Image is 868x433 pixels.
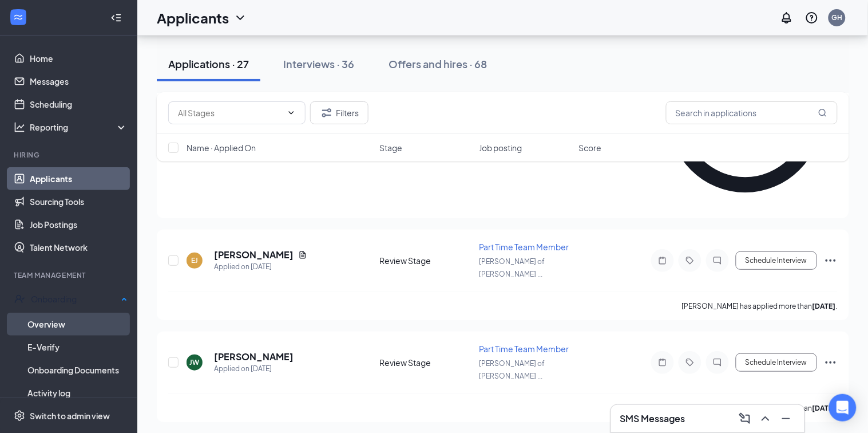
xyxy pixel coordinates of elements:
svg: ChatInactive [711,358,724,367]
div: Review Stage [379,255,472,266]
svg: ChevronDown [233,11,247,25]
b: [DATE] [812,302,836,310]
svg: ChatInactive [711,256,724,265]
svg: QuestionInfo [805,11,819,25]
a: Job Postings [30,213,128,236]
span: Stage [379,142,402,153]
div: Team Management [14,270,125,280]
div: JW [190,357,200,367]
div: Reporting [30,121,128,133]
a: E-Verify [27,336,128,359]
svg: ChevronDown [287,108,296,117]
div: EJ [191,255,198,265]
a: Applicants [30,167,128,190]
h3: SMS Messages [620,412,685,425]
b: [DATE] [812,404,836,412]
div: Switch to admin view [30,410,110,422]
svg: Minimize [779,412,793,426]
input: All Stages [178,107,282,119]
svg: Tag [683,358,697,367]
p: [PERSON_NAME] has applied more than . [682,301,838,311]
svg: ChevronUp [759,412,772,426]
span: Score [579,142,602,153]
span: [PERSON_NAME] of [PERSON_NAME] ... [479,257,545,278]
button: ComposeMessage [736,410,754,428]
div: Applied on [DATE] [214,363,294,375]
a: Messages [30,70,128,93]
div: Onboarding [31,293,118,305]
svg: Notifications [780,11,794,25]
h5: [PERSON_NAME] [214,249,294,261]
a: Onboarding Documents [27,359,128,381]
svg: UserCheck [14,293,25,305]
a: Activity log [27,381,128,404]
div: GH [832,13,843,22]
button: Filter Filters [310,101,368,124]
button: Schedule Interview [736,251,817,270]
h1: Applicants [157,8,229,27]
svg: Document [298,250,307,259]
a: Sourcing Tools [30,190,128,213]
div: Applications · 27 [168,57,249,71]
svg: Ellipses [824,254,838,267]
button: Minimize [777,410,795,428]
svg: Analysis [14,121,25,133]
svg: Settings [14,410,25,422]
svg: Note [656,256,669,265]
svg: WorkstreamLogo [13,11,24,23]
span: Job posting [479,142,522,153]
div: Hiring [14,150,125,160]
a: Talent Network [30,236,128,259]
p: [PERSON_NAME] has applied more than . [682,403,838,413]
h5: [PERSON_NAME] [214,351,294,363]
svg: MagnifyingGlass [818,108,827,117]
span: Name · Applied On [187,142,256,153]
div: Interviews · 36 [283,57,354,71]
input: Search in applications [666,101,838,124]
div: Offers and hires · 68 [389,57,487,71]
div: Applied on [DATE] [214,261,307,273]
svg: ComposeMessage [738,412,752,426]
svg: Tag [683,256,697,265]
span: Part Time Team Member [479,242,569,252]
div: Review Stage [379,357,472,368]
button: Schedule Interview [736,353,817,372]
svg: Collapse [110,12,122,23]
a: Scheduling [30,93,128,116]
span: [PERSON_NAME] of [PERSON_NAME] ... [479,359,545,380]
svg: Ellipses [824,356,838,369]
a: Home [30,47,128,70]
a: Overview [27,313,128,336]
div: Open Intercom Messenger [829,394,857,422]
svg: Note [656,358,669,367]
span: Part Time Team Member [479,344,569,354]
button: ChevronUp [756,410,775,428]
svg: Filter [320,106,334,120]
